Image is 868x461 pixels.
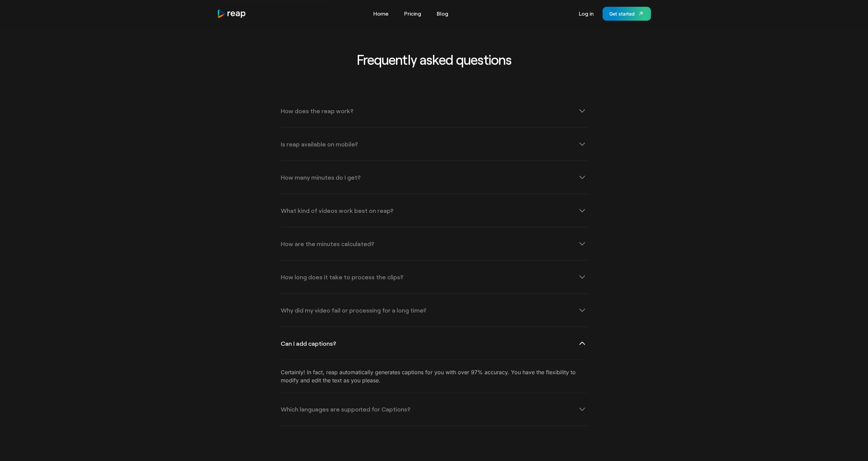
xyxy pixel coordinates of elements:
a: Blog [433,8,452,19]
div: How does the reap work? [281,108,353,114]
div: Which languages are supported for Captions? [281,406,410,412]
div: How are the minutes calculated? [281,241,374,247]
a: Get started [603,7,651,21]
div: Why did my video fail or processing for a long time? [281,307,426,313]
img: reap logo [217,9,246,18]
div: How long does it take to process the clips? [281,274,403,280]
a: Home [370,8,392,19]
a: Pricing [401,8,425,19]
p: Certainly! In fact, reap automatically generates captions for you with over 97% accuracy. You hav... [281,368,588,384]
div: Is reap available on mobile? [281,141,358,147]
div: Can I add captions? [281,340,336,346]
a: Log in [575,8,597,19]
a: home [217,9,246,18]
div: How many minutes do I get? [281,174,360,180]
h2: Frequently asked questions [293,51,575,67]
div: Get started [609,10,635,17]
div: What kind of videos work best on reap? [281,207,393,214]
